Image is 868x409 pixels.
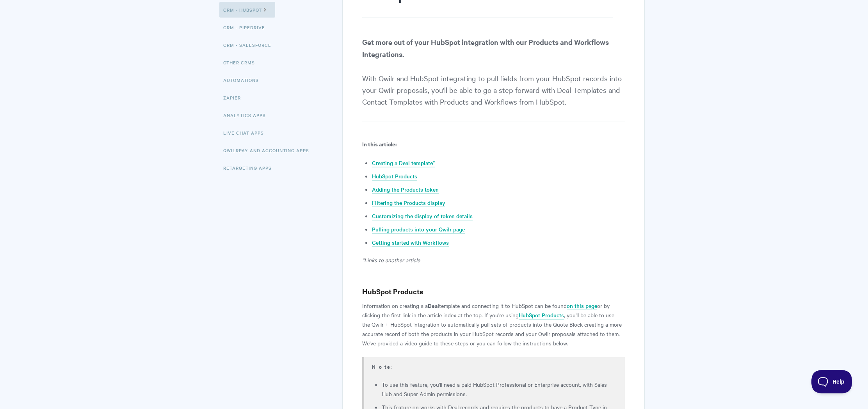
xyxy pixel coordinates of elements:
a: Zapier [223,90,247,105]
p: With Qwilr and HubSpot integrating to pull fields from your HubSpot records into your Qwilr propo... [362,36,625,121]
h3: HubSpot Products [362,286,625,297]
a: Retargeting Apps [223,160,277,176]
a: HubSpot Products [372,172,417,181]
a: Customizing the display of token details [372,212,473,221]
li: To use this feature, you'll need a paid HubSpot Professional or Enterprise account, with Sales Hu... [382,380,615,398]
iframe: Toggle Customer Support [811,370,852,393]
p: : [372,362,615,372]
p: Information on creating a a template and connecting it to HubSpot can be found or by clicking the... [362,301,625,348]
a: QwilrPay and Accounting Apps [223,142,315,158]
a: Automations [223,72,265,88]
a: Analytics Apps [223,107,272,123]
a: Other CRMs [223,55,261,70]
em: *Links to another article [362,256,420,264]
a: Creating a Deal template* [372,159,435,167]
b: Note [372,363,391,370]
strong: Get more out of your HubSpot integration with our Products and Workflows Integrations. [362,37,609,59]
a: HubSpot Products [519,311,564,320]
a: CRM - Pipedrive [223,20,271,35]
strong: Deal [428,301,439,309]
b: In this article: [362,140,397,148]
a: on this page [567,302,597,310]
a: CRM - Salesforce [223,37,277,53]
a: Filtering the Products display [372,199,445,207]
a: Live Chat Apps [223,125,270,140]
a: Adding the Products token [372,185,439,194]
a: Getting started with Workflows [372,238,449,247]
a: Pulling products into your Qwilr page [372,225,465,234]
a: CRM - HubSpot [219,2,275,18]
